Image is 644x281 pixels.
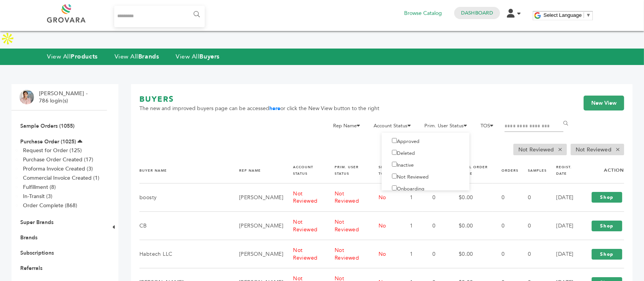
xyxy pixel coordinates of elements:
[459,165,488,176] a: TOTAL ORDER VALUE
[519,183,547,211] td: 0
[387,174,429,180] label: Not Reviewed
[20,122,74,130] a: Sample Orders (1055)
[423,212,449,240] td: 0
[584,12,584,18] span: ​
[421,121,475,134] li: Prim. User Status
[335,165,359,176] a: PRIM. USER STATUS
[139,212,230,240] td: CB
[47,52,98,61] a: View AllProducts
[477,121,502,134] li: TOS
[20,249,54,257] a: Subscriptions
[139,183,230,211] td: boosty
[528,168,547,173] a: SAMPLES
[392,162,397,167] input: Inactive
[230,183,283,211] td: [PERSON_NAME]
[387,185,424,192] label: Onboarding
[571,144,624,155] li: Not Reviewed
[554,145,567,154] span: ×
[23,156,93,163] a: Purchase Order Created (17)
[392,138,397,143] input: Approved
[325,183,369,211] td: Not Reviewed
[592,249,622,260] a: Shop
[586,12,591,18] span: ▼
[505,121,563,132] input: Filter by keywords
[200,52,220,61] strong: Buyers
[369,183,400,211] td: No
[325,212,369,240] td: Not Reviewed
[369,240,400,268] td: No
[114,6,205,27] input: Search...
[23,193,52,200] a: In-Transit (3)
[519,212,547,240] td: 0
[387,138,419,145] label: Approved
[400,212,423,240] td: 1
[400,183,423,211] td: 1
[283,183,325,211] td: Not Reviewed
[557,165,572,176] a: REGIST. DATE
[387,162,414,169] label: Inactive
[492,183,519,211] td: 0
[139,168,167,173] a: BUYER NAME
[39,90,89,105] li: [PERSON_NAME] - 786 login(s)
[492,212,519,240] td: 0
[513,144,567,155] li: Not Reviewed
[23,165,93,172] a: Proforma Invoice Created (3)
[544,12,582,18] span: Select Language
[283,240,325,268] td: Not Reviewed
[23,147,82,154] a: Request for Order (125)
[230,240,283,268] td: [PERSON_NAME]
[269,105,280,112] a: here
[404,9,442,18] a: Browse Catalog
[547,183,581,211] td: [DATE]
[461,10,493,16] a: Dashboard
[580,157,624,183] th: Action
[23,174,99,182] a: Commercial Invoice Created (1)
[329,121,368,134] li: Rep Name
[139,105,379,112] span: The new and improved buyers page can be accessed or click the New View button to the right
[325,240,369,268] td: Not Reviewed
[23,184,56,191] a: Fulfillment (8)
[392,150,397,155] input: Deleted
[449,212,492,240] td: $0.00
[392,174,397,179] input: Not Reviewed
[502,168,519,173] a: ORDERS
[370,121,419,134] li: Account Status
[547,212,581,240] td: [DATE]
[20,219,53,226] a: Super Brands
[423,183,449,211] td: 0
[387,150,415,157] label: Deleted
[400,240,423,268] td: 1
[612,145,624,154] span: ×
[544,12,591,18] a: Select Language​
[519,240,547,268] td: 0
[392,185,397,190] input: Onboarding
[20,265,42,272] a: Referrals
[547,240,581,268] td: [DATE]
[139,94,379,105] h1: BUYERS
[176,52,220,61] a: View AllBuyers
[293,165,313,176] a: ACCOUNT STATUS
[449,183,492,211] td: $0.00
[71,52,97,61] strong: Products
[20,234,37,241] a: Brands
[592,221,622,231] a: Shop
[239,168,261,173] a: REP NAME
[584,96,624,111] a: New View
[115,52,159,61] a: View AllBrands
[283,212,325,240] td: Not Reviewed
[592,192,622,203] a: Shop
[492,240,519,268] td: 0
[379,165,394,176] a: SIGNED TOS
[23,202,77,209] a: Order Complete (868)
[138,52,159,61] strong: Brands
[20,138,76,145] a: Purchase Order (1025)
[449,240,492,268] td: $0.00
[369,212,400,240] td: No
[230,212,283,240] td: [PERSON_NAME]
[423,240,449,268] td: 0
[139,240,230,268] td: Habtech LLC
